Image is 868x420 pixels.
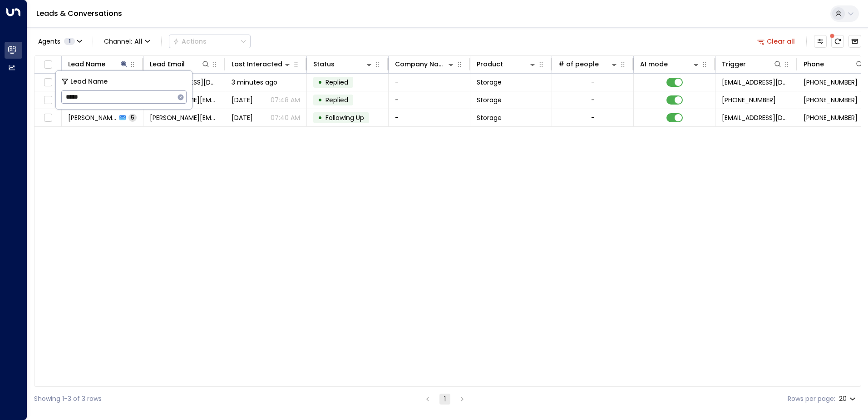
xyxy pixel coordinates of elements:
span: Toggle select all [42,59,54,70]
div: Lead Email [150,59,185,70]
span: Jul 13, 2025 [232,113,253,122]
span: Sean Sapstead [68,113,117,122]
td: - [389,74,470,91]
span: leads@space-station.co.uk [722,78,790,87]
div: Lead Email [150,59,210,70]
span: 5 [128,114,137,121]
span: Replied [325,95,348,105]
div: Actions [173,37,207,45]
div: Lead Name [68,59,105,70]
p: 07:40 AM [271,113,300,122]
span: Toggle select row [42,95,54,106]
span: Channel: [100,35,154,48]
div: # of people [558,59,599,70]
button: Agents1 [34,35,85,48]
span: +447916047641 [722,95,776,105]
label: Rows per page: [788,394,835,404]
div: • [318,92,322,108]
div: Status [313,59,335,70]
span: Storage [477,95,502,105]
span: All [134,38,143,45]
nav: pagination navigation [422,393,468,405]
span: Storage [477,78,502,87]
span: leads@space-station.co.uk [722,113,790,122]
div: Company Name [395,59,446,70]
div: Product [477,59,537,70]
a: Leads & Conversations [36,8,122,19]
span: Storage [477,113,502,122]
td: - [389,91,470,109]
span: Toggle select row [42,112,54,124]
span: Toggle select row [42,77,54,88]
td: - [389,109,470,126]
div: - [591,113,595,122]
button: Archived Leads [848,35,861,48]
button: Channel:All [100,35,154,48]
div: - [591,78,595,87]
span: 1 [64,38,75,45]
div: AI mode [640,59,668,70]
span: Jul 16, 2025 [232,95,253,105]
button: page 1 [439,394,450,405]
span: sean.sapstead@me.com [150,113,218,122]
span: Lead Name [70,76,108,87]
div: Trigger [722,59,746,70]
p: 07:48 AM [271,95,300,105]
div: • [318,110,322,125]
div: Status [313,59,374,70]
span: Replied [325,78,348,87]
div: - [591,95,595,105]
div: • [318,75,322,90]
button: Actions [169,35,251,48]
div: Product [477,59,503,70]
span: Following Up [325,113,364,122]
div: Company Name [395,59,455,70]
div: AI mode [640,59,700,70]
div: Lead Name [68,59,128,70]
div: Phone [804,59,864,70]
div: Trigger [722,59,782,70]
span: +447740277538 [804,78,858,87]
div: Last Interacted [232,59,282,70]
span: Agents [38,38,60,45]
button: Customize [814,35,827,48]
span: +447916047641 [804,95,858,105]
span: 3 minutes ago [232,78,277,87]
div: # of people [558,59,619,70]
button: Clear all [754,35,799,48]
div: Phone [804,59,824,70]
span: +447916047641 [804,113,858,122]
div: Last Interacted [232,59,292,70]
div: 20 [839,392,858,405]
div: Showing 1-3 of 3 rows [34,394,102,404]
div: Button group with a nested menu [169,35,251,48]
span: There are new threads available. Refresh the grid to view the latest updates. [831,35,844,48]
